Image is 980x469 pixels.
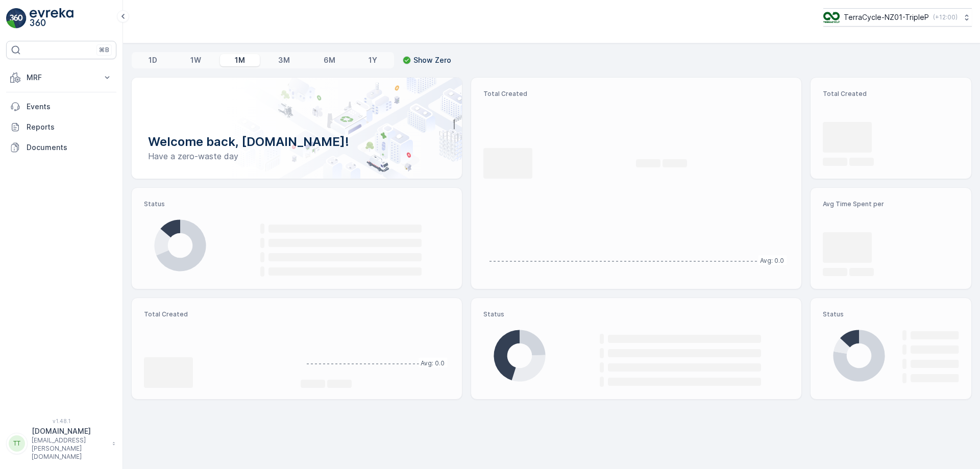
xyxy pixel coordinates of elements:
[413,55,451,65] p: Show Zero
[6,418,116,424] span: v 1.48.1
[483,310,789,318] p: Status
[32,426,107,436] p: [DOMAIN_NAME]
[6,137,116,158] a: Documents
[190,55,201,65] p: 1W
[148,134,446,150] p: Welcome back, [DOMAIN_NAME]!
[6,67,116,88] button: MRF
[6,426,116,461] button: TT[DOMAIN_NAME][EMAIL_ADDRESS][PERSON_NAME][DOMAIN_NAME]
[27,122,112,132] p: Reports
[324,55,335,65] p: 6M
[27,102,112,112] p: Events
[148,150,446,162] p: Have a zero-waste day
[144,310,292,318] p: Total Created
[144,200,450,208] p: Status
[933,13,958,21] p: ( +12:00 )
[6,96,116,117] a: Events
[844,12,929,22] p: TerraCycle-NZ01-TripleP
[27,142,112,153] p: Documents
[32,436,107,461] p: [EMAIL_ADDRESS][PERSON_NAME][DOMAIN_NAME]
[483,90,789,98] p: Total Created
[6,8,27,29] img: logo
[235,55,245,65] p: 1M
[6,117,116,137] a: Reports
[823,200,959,208] p: Avg Time Spent per
[149,55,157,65] p: 1D
[823,310,959,318] p: Status
[823,8,972,27] button: TerraCycle-NZ01-TripleP(+12:00)
[99,46,109,54] p: ⌘B
[30,8,73,29] img: logo_light-DOdMpM7g.png
[823,12,840,23] img: TC_7kpGtVS.png
[823,90,959,98] p: Total Created
[27,72,96,83] p: MRF
[369,55,377,65] p: 1Y
[278,55,290,65] p: 3M
[9,435,25,452] div: TT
